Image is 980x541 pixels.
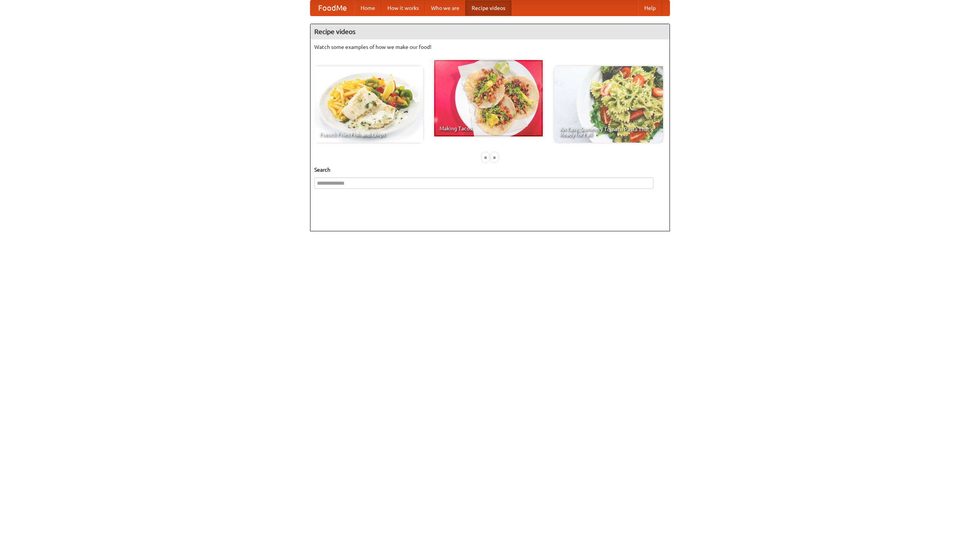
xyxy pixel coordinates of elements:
[314,43,666,51] p: Watch some examples of how we make our food!
[482,153,489,162] div: «
[381,0,425,16] a: How it works
[310,24,670,39] h4: Recipe videos
[638,0,662,16] a: Help
[320,132,418,137] span: French Fries Fish and Chips
[560,127,658,137] span: An Easy, Summery Tomato Pasta That's Ready for Fall
[465,0,511,16] a: Recipe videos
[310,0,354,16] a: FoodMe
[491,153,498,162] div: »
[425,0,465,16] a: Who we are
[314,66,423,143] a: French Fries Fish and Chips
[354,0,381,16] a: Home
[439,126,537,131] span: Making Tacos
[314,166,666,174] h5: Search
[434,60,543,136] a: Making Tacos
[554,66,663,143] a: An Easy, Summery Tomato Pasta That's Ready for Fall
